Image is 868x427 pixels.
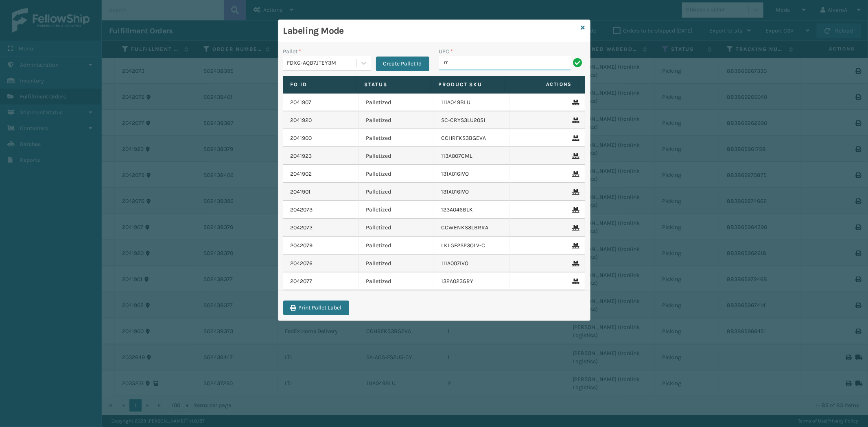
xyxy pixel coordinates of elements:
[291,81,350,88] label: Fo Id
[573,261,577,266] i: Remove From Pallet
[434,147,510,165] td: 113A007CML
[291,98,312,107] a: 2041907
[359,147,434,165] td: Palletized
[439,47,453,56] label: UPC
[438,81,497,88] label: Product SKU
[573,100,577,105] i: Remove From Pallet
[434,237,510,255] td: LKLGF2SP3OLV-C
[573,189,577,195] i: Remove From Pallet
[359,94,434,111] td: Palletized
[291,134,312,142] a: 2041900
[434,165,510,183] td: 131A016IVO
[283,301,349,315] button: Print Pallet Label
[573,171,577,177] i: Remove From Pallet
[291,188,311,196] a: 2041901
[573,243,577,248] i: Remove From Pallet
[291,206,313,214] a: 2042073
[573,135,577,141] i: Remove From Pallet
[291,259,313,268] a: 2042076
[359,219,434,237] td: Palletized
[434,111,510,129] td: SC-CRYS3LU2051
[434,219,510,237] td: CCWENKS3LBRRA
[359,129,434,147] td: Palletized
[359,255,434,272] td: Palletized
[376,57,429,71] button: Create Pallet Id
[434,129,510,147] td: CCHRFKS3BGEVA
[359,272,434,290] td: Palletized
[573,225,577,231] i: Remove From Pallet
[291,152,312,160] a: 2041923
[359,165,434,183] td: Palletized
[364,81,423,88] label: Status
[359,111,434,129] td: Palletized
[434,201,510,219] td: 123A046BLK
[359,237,434,255] td: Palletized
[573,279,577,284] i: Remove From Pallet
[291,224,313,232] a: 2042072
[287,59,357,68] div: FDXG-AQB7JTEY3M
[434,183,510,201] td: 131A016IVO
[291,170,312,178] a: 2041902
[291,242,313,250] a: 2042079
[283,47,302,56] label: Pallet
[359,183,434,201] td: Palletized
[291,277,313,285] a: 2042077
[283,25,578,37] h3: Labeling Mode
[291,116,312,124] a: 2041920
[507,78,577,91] span: Actions
[573,207,577,213] i: Remove From Pallet
[434,272,510,290] td: 132A023GRY
[359,201,434,219] td: Palletized
[434,94,510,111] td: 111A049BLU
[573,118,577,123] i: Remove From Pallet
[434,255,510,272] td: 111A007IVO
[573,153,577,159] i: Remove From Pallet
